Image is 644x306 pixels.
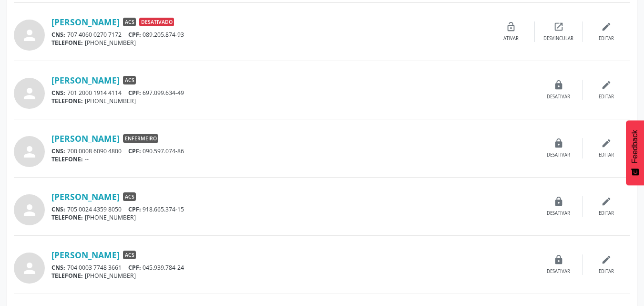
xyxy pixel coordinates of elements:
[51,39,83,47] span: TELEFONE:
[139,18,174,26] span: Desativado
[553,80,564,90] i: lock
[128,147,141,155] span: CPF:
[21,27,38,44] i: person
[547,94,570,100] div: Desativar
[21,143,38,160] i: person
[51,191,120,202] a: [PERSON_NAME]
[503,35,519,42] div: Ativar
[128,205,141,213] span: CPF:
[123,251,136,259] span: ACS
[21,260,38,277] i: person
[51,205,65,213] span: CNS:
[553,254,564,265] i: lock
[51,264,535,272] div: 704 0003 7748 3661 045.939.784-24
[599,94,614,100] div: Editar
[128,264,141,272] span: CPF:
[626,120,644,185] button: Feedback - Mostrar pesquisa
[51,147,65,155] span: CNS:
[128,31,141,39] span: CPF:
[123,134,158,143] span: Enfermeiro
[601,196,612,207] i: edit
[599,152,614,158] div: Editar
[51,213,535,222] div: [PHONE_NUMBER]
[123,18,136,26] span: ACS
[553,21,564,32] i: open_in_new
[631,130,639,163] span: Feedback
[51,264,65,272] span: CNS:
[123,192,136,201] span: ACS
[51,155,535,163] div: --
[599,210,614,217] div: Editar
[51,272,535,280] div: [PHONE_NUMBER]
[51,97,83,105] span: TELEFONE:
[601,80,612,90] i: edit
[51,31,487,39] div: 707 4060 0270 7172 089.205.874-93
[543,35,573,42] div: Desvincular
[51,155,83,163] span: TELEFONE:
[553,138,564,148] i: lock
[128,89,141,97] span: CPF:
[51,39,487,47] div: [PHONE_NUMBER]
[601,254,612,265] i: edit
[51,89,65,97] span: CNS:
[51,133,120,144] a: [PERSON_NAME]
[547,152,570,158] div: Desativar
[599,35,614,42] div: Editar
[51,31,65,39] span: CNS:
[506,21,516,32] i: lock_open
[51,205,535,213] div: 705 0024 4359 8050 918.665.374-15
[51,250,120,260] a: [PERSON_NAME]
[21,201,38,219] i: person
[51,97,535,105] div: [PHONE_NUMBER]
[123,76,136,84] span: ACS
[51,147,535,155] div: 700 0008 6090 4800 090.597.074-86
[601,138,612,148] i: edit
[21,85,38,102] i: person
[51,272,83,280] span: TELEFONE:
[51,89,535,97] div: 701 2000 1914 4114 697.099.634-49
[547,268,570,275] div: Desativar
[599,268,614,275] div: Editar
[553,196,564,207] i: lock
[51,75,120,85] a: [PERSON_NAME]
[547,210,570,217] div: Desativar
[51,17,120,27] a: [PERSON_NAME]
[51,213,83,222] span: TELEFONE:
[601,21,612,32] i: edit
